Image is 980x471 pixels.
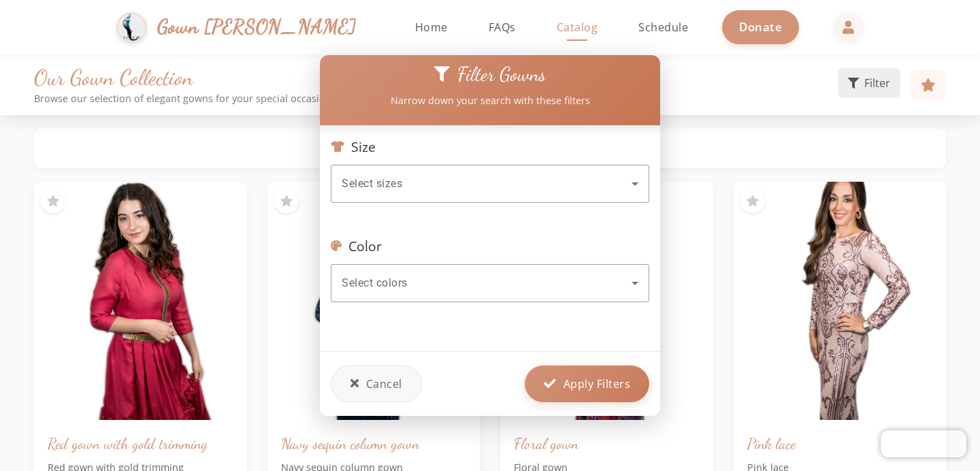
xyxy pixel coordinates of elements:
[324,93,656,108] p: Narrow down your search with these filters
[351,139,376,155] span: Size
[348,238,382,254] span: Color
[331,366,422,402] button: Cancel
[366,376,402,392] span: Cancel
[457,63,546,86] span: Filter Gowns
[525,366,649,402] button: Apply Filters
[342,276,408,289] span: Select colors
[563,376,631,392] span: Apply Filters
[342,177,402,190] span: Select sizes
[881,430,966,457] iframe: Chatra live chat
